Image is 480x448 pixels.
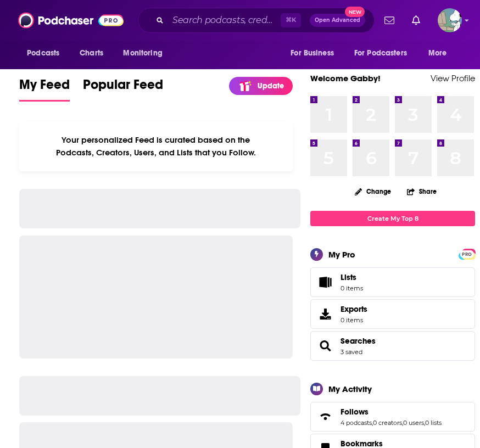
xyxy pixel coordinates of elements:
[341,419,372,427] a: 4 podcasts
[438,8,462,32] button: Show profile menu
[315,18,360,23] span: Open Advanced
[27,46,59,61] span: Podcasts
[428,46,447,61] span: More
[408,11,425,30] a: Show notifications dropdown
[115,43,176,64] button: open menu
[123,46,162,61] span: Monitoring
[431,73,475,83] a: View Profile
[72,43,110,64] a: Charts
[341,272,356,282] span: Lists
[291,46,334,61] span: For Business
[341,304,367,314] span: Exports
[380,11,399,30] a: Show notifications dropdown
[19,76,70,102] a: My Feed
[403,419,424,427] a: 0 users
[314,409,336,424] a: Follows
[341,348,362,356] a: 3 saved
[438,8,462,32] span: Logged in as gdelprete
[328,384,372,394] div: My Activity
[341,407,442,417] a: Follows
[283,43,348,64] button: open menu
[425,419,442,427] a: 0 lists
[281,13,301,27] span: ⌘ K
[310,299,475,329] a: Exports
[229,77,293,95] a: Update
[168,12,281,29] input: Search podcasts, credits, & more...
[341,272,363,282] span: Lists
[314,338,336,354] a: Searches
[402,419,403,427] span: ,
[345,7,365,17] span: New
[341,316,367,324] span: 0 items
[354,46,407,61] span: For Podcasters
[373,419,402,427] a: 0 creators
[310,267,475,297] a: Lists
[438,8,462,32] img: User Profile
[314,275,336,290] span: Lists
[406,181,437,202] button: Share
[348,184,398,198] button: Change
[310,402,475,432] span: Follows
[372,419,373,427] span: ,
[83,76,163,102] a: Popular Feed
[460,250,473,259] span: PRO
[347,43,423,64] button: open menu
[310,211,475,226] a: Create My Top 8
[421,43,461,64] button: open menu
[341,284,363,292] span: 0 items
[19,43,74,64] button: open menu
[258,81,284,91] p: Update
[80,46,103,61] span: Charts
[19,121,293,171] div: Your personalized Feed is curated based on the Podcasts, Creators, Users, and Lists that you Follow.
[310,14,365,27] button: Open AdvancedNew
[314,306,336,322] span: Exports
[310,73,381,83] a: Welcome Gabby!
[328,249,355,260] div: My Pro
[424,419,425,427] span: ,
[138,8,375,33] div: Search podcasts, credits, & more...
[18,10,124,31] img: Podchaser - Follow, Share and Rate Podcasts
[341,407,369,417] span: Follows
[341,336,376,346] a: Searches
[83,76,163,99] span: Popular Feed
[460,249,473,257] a: PRO
[310,331,475,361] span: Searches
[19,76,70,99] span: My Feed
